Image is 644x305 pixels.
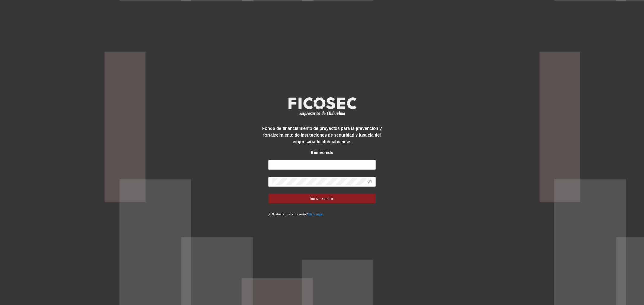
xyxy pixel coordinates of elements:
[308,212,322,216] a: Click aqui
[262,126,382,144] strong: Fondo de financiamiento de proyectos para la prevención y fortalecimiento de instituciones de seg...
[268,194,376,203] button: Iniciar sesión
[310,195,335,202] span: Iniciar sesión
[268,212,322,216] small: ¿Olvidaste tu contraseña?
[311,150,333,155] strong: Bienvenido
[284,95,360,118] img: logo
[368,180,372,184] span: eye-invisible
